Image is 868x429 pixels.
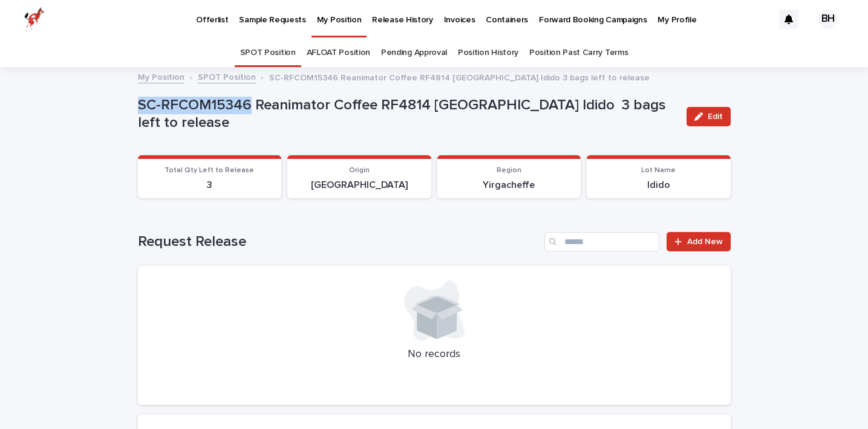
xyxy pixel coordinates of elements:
p: No records [152,348,716,361]
a: AFLOAT Position [307,39,370,67]
input: Search [544,232,659,251]
img: zttTXibQQrCfv9chImQE [24,7,45,31]
span: Region [497,167,521,174]
a: Pending Approval [381,39,447,67]
span: Lot Name [641,167,676,174]
a: Position Past Carry Terms [529,39,628,67]
a: SPOT Position [198,69,256,83]
p: Yirgacheffe [445,179,574,191]
h1: Request Release [138,233,540,251]
button: Edit [687,107,731,126]
p: [GEOGRAPHIC_DATA] [295,179,424,191]
a: SPOT Position [240,39,296,67]
a: My Position [138,69,184,83]
span: Total Qty Left to Release [165,167,254,174]
p: Idido [594,179,723,191]
span: Add New [687,237,723,246]
span: Origin [349,167,370,174]
div: BH [818,10,838,29]
p: SC-RFCOM15346 Reanimator Coffee RF4814 [GEOGRAPHIC_DATA] Idido 3 bags left to release [138,97,677,132]
span: Edit [708,112,723,121]
a: Position History [458,39,518,67]
a: Add New [667,232,730,251]
p: SC-RFCOM15346 Reanimator Coffee RF4814 [GEOGRAPHIC_DATA] Idido 3 bags left to release [269,70,650,83]
p: 3 [145,179,275,191]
